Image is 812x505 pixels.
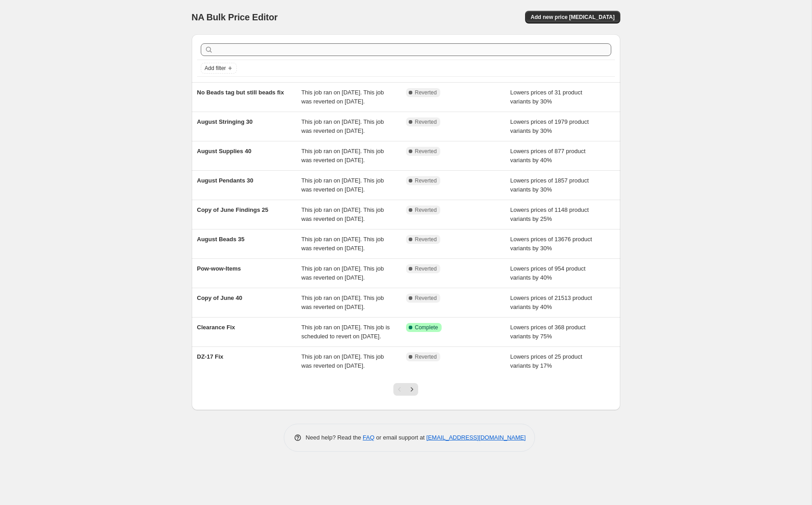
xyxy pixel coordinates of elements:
span: Lowers prices of 13676 product variants by 30% [510,236,592,252]
span: Lowers prices of 954 product variants by 40% [510,265,586,281]
span: Reverted [415,177,437,184]
span: Reverted [415,206,437,214]
span: Complete [415,324,438,331]
span: August Beads 35 [197,236,245,243]
span: Reverted [415,118,437,126]
span: August Stringing 30 [197,118,253,125]
button: Next [406,383,418,396]
button: Add filter [201,63,237,74]
span: Reverted [415,295,437,302]
button: Add new price [MEDICAL_DATA] [525,11,620,23]
span: This job ran on [DATE]. This job was reverted on [DATE]. [301,236,384,252]
span: This job ran on [DATE]. This job was reverted on [DATE]. [301,148,384,164]
span: This job ran on [DATE]. This job was reverted on [DATE]. [301,177,384,193]
span: August Supplies 40 [197,148,252,154]
span: Pow-wow-Items [197,265,241,272]
span: Copy of June 40 [197,295,242,301]
span: August Pendants 30 [197,177,254,184]
a: [EMAIL_ADDRESS][DOMAIN_NAME] [426,434,526,441]
span: Lowers prices of 31 product variants by 30% [510,89,582,105]
span: Reverted [415,89,437,96]
span: or email support at [374,434,426,441]
span: NA Bulk Price Editor [192,12,278,22]
span: Lowers prices of 877 product variants by 40% [510,148,586,164]
span: Lowers prices of 368 product variants by 75% [510,324,586,340]
span: Reverted [415,265,437,272]
span: This job ran on [DATE]. This job is scheduled to revert on [DATE]. [301,324,390,340]
span: This job ran on [DATE]. This job was reverted on [DATE]. [301,118,384,134]
span: Lowers prices of 25 product variants by 17% [510,353,582,369]
nav: Pagination [393,383,418,396]
span: Lowers prices of 1148 product variants by 25% [510,206,589,222]
span: Copy of June Findings 25 [197,206,268,213]
span: Lowers prices of 1857 product variants by 30% [510,177,589,193]
span: This job ran on [DATE]. This job was reverted on [DATE]. [301,265,384,281]
span: Add new price [MEDICAL_DATA] [531,14,614,21]
a: FAQ [363,434,374,441]
span: No Beads tag but still beads fix [197,89,284,96]
span: Add filter [205,65,226,72]
span: This job ran on [DATE]. This job was reverted on [DATE]. [301,206,384,222]
span: This job ran on [DATE]. This job was reverted on [DATE]. [301,295,384,310]
span: This job ran on [DATE]. This job was reverted on [DATE]. [301,353,384,369]
span: Clearance Fix [197,324,235,331]
span: Reverted [415,148,437,155]
span: Reverted [415,236,437,243]
span: Need help? Read the [306,434,363,441]
span: Reverted [415,353,437,360]
span: DZ-17 Fix [197,353,224,360]
span: This job ran on [DATE]. This job was reverted on [DATE]. [301,89,384,105]
span: Lowers prices of 21513 product variants by 40% [510,295,592,310]
span: Lowers prices of 1979 product variants by 30% [510,118,589,134]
